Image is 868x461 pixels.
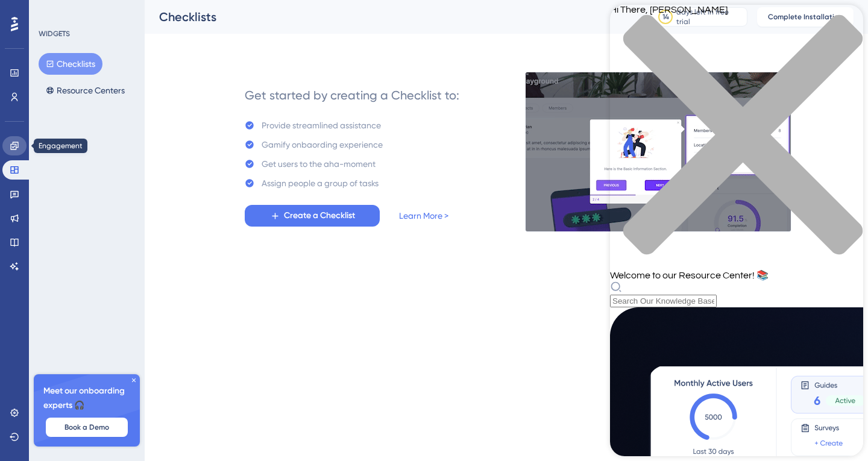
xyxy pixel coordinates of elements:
span: Meet our onboarding experts 🎧 [43,384,130,413]
div: WIDGETS [39,29,70,39]
button: Checklists [39,53,102,75]
div: Get users to the aha-moment [262,157,376,171]
button: Create a Checklist [245,205,380,227]
a: Learn More > [399,209,448,223]
button: Resource Centers [39,80,132,101]
img: e28e67207451d1beac2d0b01ddd05b56.gif [525,72,791,232]
span: Create a Checklist [284,209,355,223]
span: Need Help? [28,3,75,17]
div: Gamify onbaording experience [262,137,383,152]
button: Book a Demo [46,418,128,437]
div: Assign people a group of tasks [262,176,379,190]
div: Provide streamlined assistance [262,118,381,133]
div: Get started by creating a Checklist to: [245,87,459,104]
img: launcher-image-alternative-text [4,7,25,29]
span: Book a Demo [64,422,109,432]
div: Checklists [159,8,621,25]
